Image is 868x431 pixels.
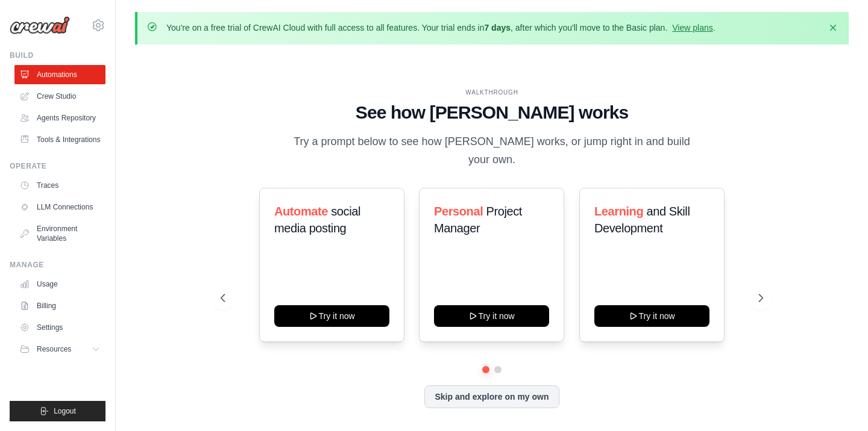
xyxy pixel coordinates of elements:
[10,260,105,270] div: Manage
[54,406,76,416] span: Logout
[274,305,389,327] button: Try it now
[484,23,511,33] strong: 7 days
[424,385,559,408] button: Skip and explore on my own
[594,205,643,218] span: Learning
[14,108,105,128] a: Agents Repository
[594,205,690,235] span: and Skill Development
[221,102,763,123] h1: See how [PERSON_NAME] works
[14,318,105,337] a: Settings
[14,130,105,149] a: Tools & Integrations
[10,16,70,34] img: Logo
[14,197,105,217] a: LLM Connections
[672,23,712,33] a: View plans
[434,305,549,327] button: Try it now
[14,274,105,294] a: Usage
[274,205,360,235] span: social media posting
[14,87,105,106] a: Crew Studio
[594,305,709,327] button: Try it now
[434,205,522,235] span: Project Manager
[10,161,105,171] div: Operate
[14,296,105,315] a: Billing
[14,340,105,359] button: Resources
[14,219,105,248] a: Environment Variables
[37,344,71,354] span: Resources
[10,401,105,421] button: Logout
[14,176,105,195] a: Traces
[289,133,694,169] p: Try a prompt below to see how [PERSON_NAME] works, or jump right in and build your own.
[434,205,483,218] span: Personal
[10,51,105,60] div: Build
[221,88,763,97] div: WALKTHROUGH
[14,65,105,84] a: Automations
[274,205,328,218] span: Automate
[166,22,715,34] p: You're on a free trial of CrewAI Cloud with full access to all features. Your trial ends in , aft...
